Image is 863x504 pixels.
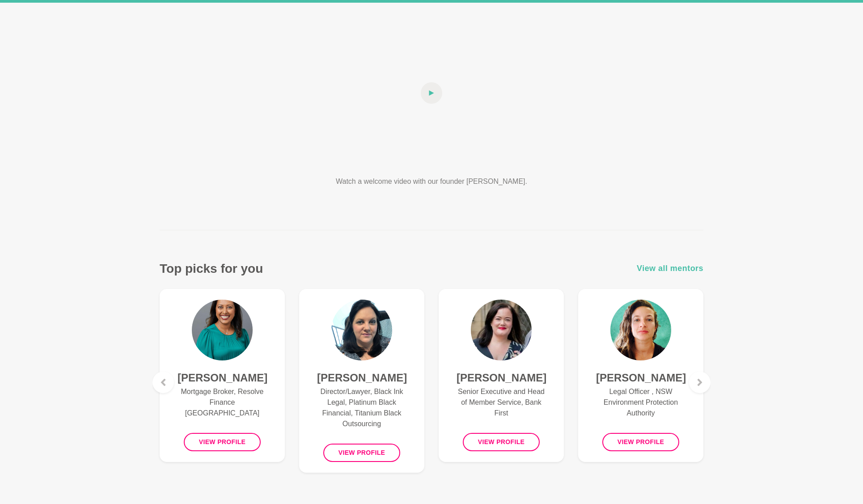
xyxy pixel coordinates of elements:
[596,371,685,385] h4: [PERSON_NAME]
[299,289,424,473] a: Christie Rigg[PERSON_NAME]Director/Lawyer, Black Ink Legal, Platinum Black Financial, Titanium Bl...
[331,300,392,360] img: Christie Rigg
[160,261,263,276] h3: Top picks for you
[457,371,546,385] h4: [PERSON_NAME]
[178,386,267,419] p: Mortgage Broker, Resolve Finance [GEOGRAPHIC_DATA]
[578,289,703,462] a: Kelly Pearson[PERSON_NAME]Legal Officer , NSW Environment Protection AuthorityView profile
[637,262,703,275] a: View all mentors
[184,433,261,451] button: View profile
[317,371,406,385] h4: [PERSON_NAME]
[596,386,685,419] p: Legal Officer , NSW Environment Protection Authority
[610,300,671,360] img: Kelly Pearson
[457,386,546,419] p: Senior Executive and Head of Member Service, Bank First
[439,289,564,462] a: Hannah Scherwitzel[PERSON_NAME]Senior Executive and Head of Member Service, Bank FirstView profile
[303,176,560,187] p: Watch a welcome video with our founder [PERSON_NAME].
[192,300,253,360] img: Chitra Suppiah
[178,371,267,385] h4: [PERSON_NAME]
[602,433,680,451] button: View profile
[160,289,285,462] a: Chitra Suppiah[PERSON_NAME]Mortgage Broker, Resolve Finance [GEOGRAPHIC_DATA]View profile
[463,433,540,451] button: View profile
[323,444,401,462] button: View profile
[471,300,532,360] img: Hannah Scherwitzel
[317,386,406,429] p: Director/Lawyer, Black Ink Legal, Platinum Black Financial, Titanium Black Outsourcing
